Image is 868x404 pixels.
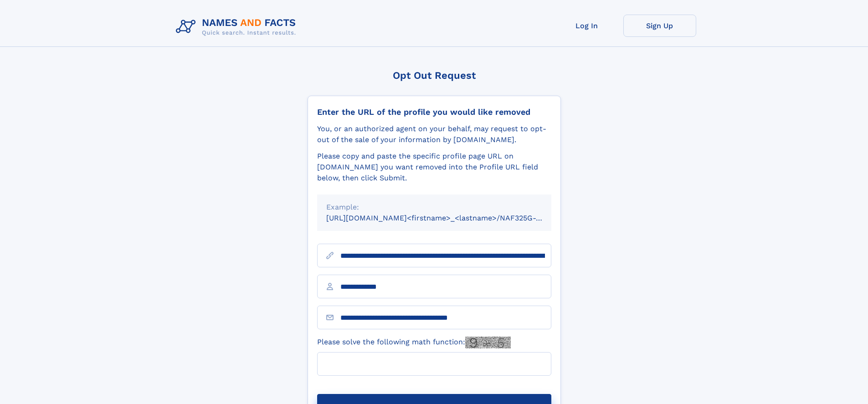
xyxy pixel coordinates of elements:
[623,15,696,37] a: Sign Up
[317,151,551,184] div: Please copy and paste the specific profile page URL on [DOMAIN_NAME] you want removed into the Pr...
[326,214,569,222] small: [URL][DOMAIN_NAME]<firstname>_<lastname>/NAF325G-xxxxxxxx
[317,107,551,117] div: Enter the URL of the profile you would like removed
[550,15,623,37] a: Log In
[326,202,542,213] div: Example:
[172,15,303,39] img: Logo Names and Facts
[317,123,551,145] div: You, or an authorized agent on your behalf, may request to opt-out of the sale of your informatio...
[317,337,511,348] label: Please solve the following math function:
[308,70,561,81] div: Opt Out Request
